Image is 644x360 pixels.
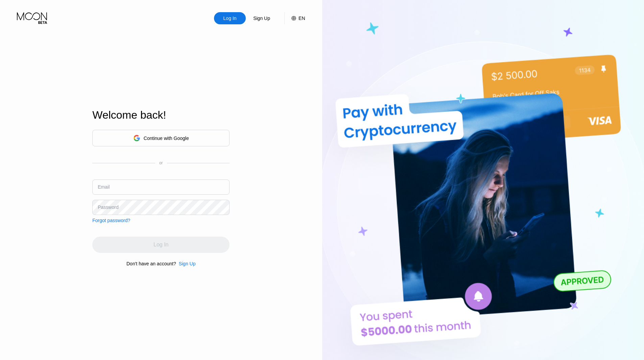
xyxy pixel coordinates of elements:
[253,15,271,22] div: Sign Up
[92,218,130,223] div: Forgot password?
[126,261,176,266] div: Don't have an account?
[92,130,230,146] div: Continue with Google
[159,161,163,165] div: or
[223,15,237,22] div: Log In
[176,261,196,266] div: Sign Up
[179,261,196,266] div: Sign Up
[92,109,230,121] div: Welcome back!
[284,12,305,24] div: EN
[98,205,118,210] div: Password
[144,136,189,141] div: Continue with Google
[299,16,305,21] div: EN
[214,12,246,24] div: Log In
[246,12,278,24] div: Sign Up
[98,184,110,190] div: Email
